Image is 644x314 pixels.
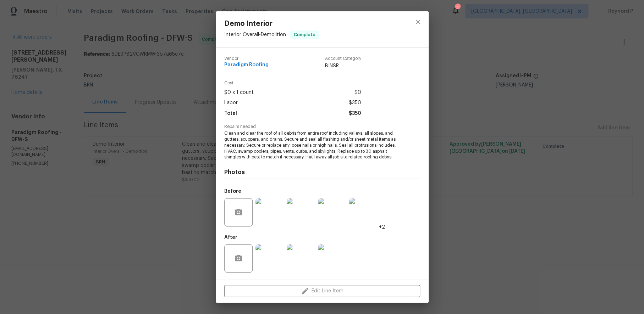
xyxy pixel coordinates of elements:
[325,56,361,61] span: Account Category
[224,189,241,194] h5: Before
[224,20,319,28] span: Demo Interior
[224,130,401,160] span: Clean and clear the roof of all debris from entire roof including valleys, all slopes, and gutter...
[224,81,361,85] span: Cost
[224,88,254,98] span: $0 x 1 count
[224,32,286,37] span: Interior Overall - Demolition
[455,4,460,11] div: 2
[354,88,361,98] span: $0
[409,13,426,30] button: close
[325,62,361,69] span: BINSR
[224,108,237,119] span: Total
[224,169,420,176] h4: Photos
[224,62,269,68] span: Paradigm Roofing
[224,56,269,61] span: Vendor
[224,235,237,240] h5: After
[349,98,361,108] span: $350
[224,124,420,129] span: Repairs needed
[224,98,238,108] span: Labor
[349,108,361,119] span: $350
[379,224,385,231] span: +2
[291,31,318,38] span: Complete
